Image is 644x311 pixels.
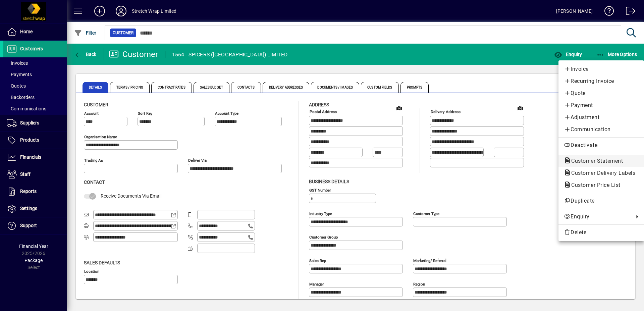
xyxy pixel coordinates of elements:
[564,89,639,97] span: Quote
[564,228,639,237] span: Delete
[564,77,639,85] span: Recurring Invoice
[564,141,639,149] span: Deactivate
[564,182,624,188] span: Customer Price List
[564,170,639,176] span: Customer Delivery Labels
[564,113,639,121] span: Adjustment
[564,213,631,221] span: Enquiry
[564,197,639,205] span: Duplicate
[564,158,626,164] span: Customer Statement
[564,65,639,73] span: Invoice
[564,125,639,134] span: Communication
[564,101,639,109] span: Payment
[558,139,644,151] button: Deactivate customer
